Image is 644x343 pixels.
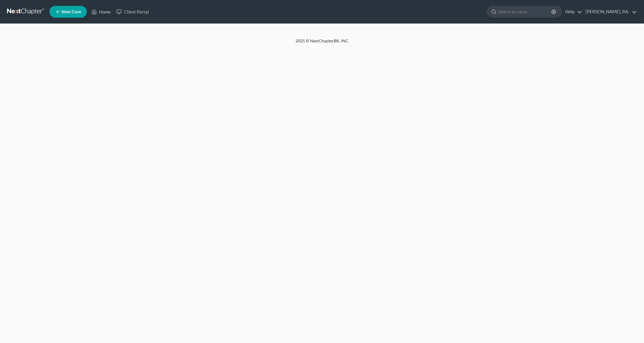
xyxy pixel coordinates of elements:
[89,6,114,17] a: Home
[562,6,582,17] a: Help
[61,10,81,14] span: New Case
[583,6,637,17] a: [PERSON_NAME], P.A.
[154,38,490,49] div: 2025 © NextChapterBK, INC
[498,6,552,17] input: Search by name...
[114,6,152,17] a: Client Portal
